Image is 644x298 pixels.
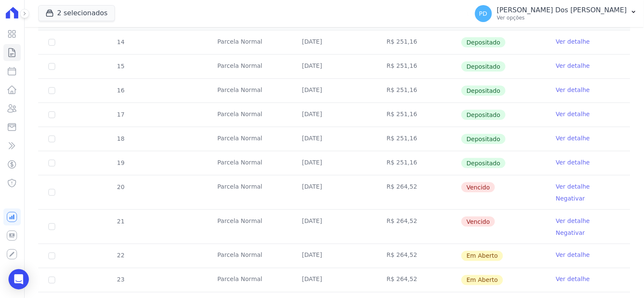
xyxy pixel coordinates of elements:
input: default [48,223,55,230]
td: Parcela Normal [207,79,292,103]
td: R$ 251,16 [377,151,461,175]
a: Ver detalhe [556,275,590,284]
td: Parcela Normal [207,151,292,175]
td: [DATE] [292,55,377,78]
input: Só é possível selecionar pagamentos em aberto [48,87,55,94]
span: Em Aberto [461,251,503,261]
td: [DATE] [292,268,377,292]
a: Ver detalhe [556,251,590,259]
a: Ver detalhe [556,158,590,167]
span: 19 [116,159,125,166]
span: Vencido [461,182,495,192]
input: Só é possível selecionar pagamentos em aberto [48,39,55,46]
input: Só é possível selecionar pagamentos em aberto [48,136,55,142]
td: R$ 251,16 [377,55,461,78]
span: PD [479,11,487,17]
button: PD [PERSON_NAME] Dos [PERSON_NAME] Ver opções [468,2,644,25]
span: Depositado [461,110,506,120]
td: R$ 251,16 [377,31,461,54]
td: [DATE] [292,175,377,209]
span: 14 [116,39,125,45]
td: [DATE] [292,79,377,103]
td: [DATE] [292,127,377,151]
span: Depositado [461,134,506,144]
p: [PERSON_NAME] Dos [PERSON_NAME] [497,6,627,14]
span: Depositado [461,61,506,72]
td: [DATE] [292,244,377,268]
td: R$ 251,16 [377,127,461,151]
span: Depositado [461,158,506,168]
input: default [48,277,55,284]
a: Ver detalhe [556,182,590,191]
input: Só é possível selecionar pagamentos em aberto [48,111,55,118]
input: Só é possível selecionar pagamentos em aberto [48,63,55,70]
td: R$ 264,52 [377,244,461,268]
span: 16 [116,87,125,94]
a: Negativar [556,195,585,202]
span: Vencido [461,217,495,227]
span: Depositado [461,37,506,47]
td: R$ 264,52 [377,175,461,209]
td: Parcela Normal [207,244,292,268]
td: R$ 251,16 [377,103,461,127]
span: 20 [116,184,125,190]
span: Depositado [461,86,506,96]
span: 17 [116,111,125,118]
a: Ver detalhe [556,37,590,46]
td: R$ 264,52 [377,268,461,292]
td: R$ 251,16 [377,79,461,103]
td: Parcela Normal [207,127,292,151]
td: Parcela Normal [207,210,292,244]
td: Parcela Normal [207,31,292,54]
a: Negativar [556,229,585,236]
button: 2 selecionados [38,5,115,21]
span: 15 [116,63,125,70]
a: Ver detalhe [556,110,590,118]
span: Em Aberto [461,275,503,285]
input: Só é possível selecionar pagamentos em aberto [48,160,55,167]
td: [DATE] [292,103,377,127]
td: Parcela Normal [207,55,292,78]
td: R$ 264,52 [377,210,461,244]
a: Ver detalhe [556,134,590,142]
span: 22 [116,252,125,259]
a: Ver detalhe [556,217,590,225]
input: default [48,189,55,196]
td: [DATE] [292,210,377,244]
a: Ver detalhe [556,86,590,94]
td: Parcela Normal [207,268,292,292]
td: [DATE] [292,31,377,54]
span: 21 [116,218,125,225]
td: [DATE] [292,151,377,175]
p: Ver opções [497,14,627,21]
a: Ver detalhe [556,61,590,70]
span: 18 [116,135,125,142]
input: default [48,253,55,259]
td: Parcela Normal [207,103,292,127]
div: Open Intercom Messenger [8,269,29,290]
span: 23 [116,276,125,283]
td: Parcela Normal [207,175,292,209]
